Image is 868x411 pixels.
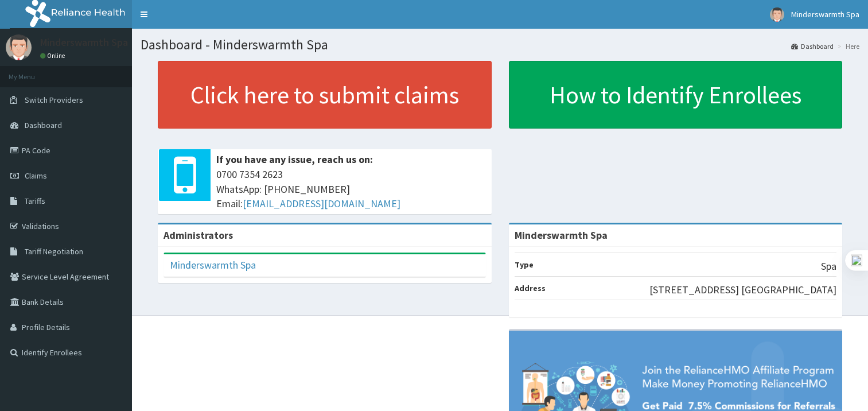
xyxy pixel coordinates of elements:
a: Click here to submit claims [158,61,492,129]
img: User Image [770,7,784,22]
b: Administrators [164,228,233,242]
span: Tariffs [25,196,45,206]
b: Address [515,283,546,293]
span: Switch Providers [25,95,83,105]
span: Dashboard [25,120,62,130]
span: Tariff Negotiation [25,246,83,257]
p: [STREET_ADDRESS] [GEOGRAPHIC_DATA] [649,282,836,297]
img: User Image [6,34,32,60]
span: Minderswarmth Spa [791,9,859,20]
span: Claims [25,170,47,181]
b: If you have any issue, reach us on: [216,153,373,166]
p: Minderswarmth Spa [40,37,128,48]
a: Dashboard [791,41,834,51]
span: 0700 7354 2623 WhatsApp: [PHONE_NUMBER] Email: [216,167,486,211]
a: Minderswarmth Spa [170,258,256,272]
h1: Dashboard - Minderswarmth Spa [141,37,859,52]
li: Here [835,41,859,51]
b: Type [515,259,534,270]
a: [EMAIL_ADDRESS][DOMAIN_NAME] [243,197,400,210]
a: Online [40,52,68,60]
p: Spa [821,259,836,274]
strong: Minderswarmth Spa [515,228,608,242]
a: How to Identify Enrollees [509,61,843,129]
